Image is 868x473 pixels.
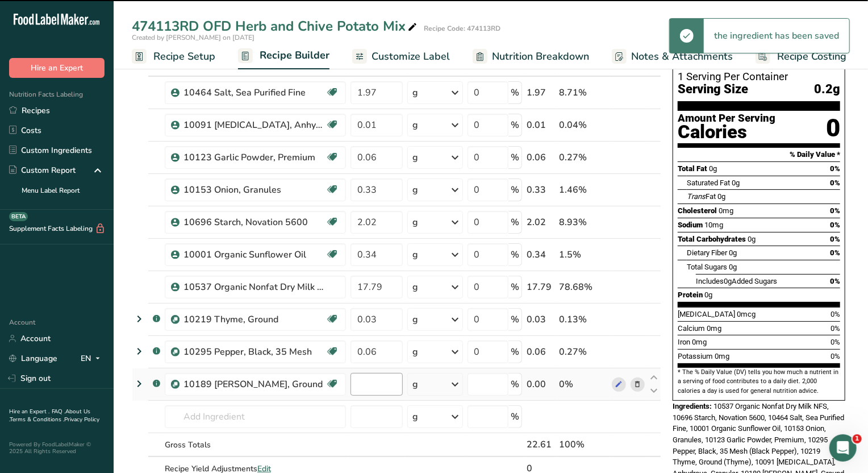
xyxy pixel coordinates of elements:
span: 0% [831,338,840,346]
div: 10091 [MEDICAL_DATA], Anhydrous, Granular [183,118,325,132]
input: Add Ingredient [165,405,346,428]
img: Sub Recipe [171,348,180,356]
span: Nutrition Breakdown [492,49,589,64]
span: 0mg [719,206,733,215]
a: Recipe Costing [756,44,846,69]
div: g [412,313,418,326]
span: 0mg [692,338,707,346]
div: g [412,86,418,99]
div: 17.79 [527,280,554,294]
a: Hire an Expert . [9,408,49,416]
a: About Us . [9,408,90,424]
div: BETA [9,212,28,221]
img: Sub Recipe [171,316,180,324]
div: Amount Per Serving [678,113,775,124]
div: 10295 Pepper, Black, 35 Mesh [183,345,325,359]
span: Recipe Builder [260,48,329,63]
div: g [412,183,418,197]
div: 2.02 [527,215,554,229]
span: 0.2g [814,82,840,97]
div: 1.46% [559,183,607,197]
div: 1.5% [559,248,607,262]
div: 78.68% [559,280,607,294]
span: 0% [830,164,840,173]
div: 0.33 [527,183,554,197]
span: Cholesterol [678,206,717,215]
div: 474113RD OFD Herb and Chive Potato Mix [132,16,419,36]
span: 0g [724,277,732,285]
span: 0% [831,310,840,318]
div: 0.00 [527,377,554,391]
a: FAQ . [52,408,65,416]
div: 0.27% [559,151,607,164]
span: Calcium [678,324,705,333]
span: 0% [830,206,840,215]
div: g [412,345,418,359]
span: Created by [PERSON_NAME] on [DATE] [132,33,254,42]
span: Sodium [678,221,703,229]
span: 0% [831,352,840,360]
a: Privacy Policy [64,416,99,424]
span: Dietary Fiber [687,248,727,257]
div: 10464 Salt, Sea Purified Fine [183,86,325,99]
span: Fat [687,192,716,201]
div: 100% [559,438,607,451]
div: g [412,248,418,262]
div: 8.71% [559,86,607,99]
div: 10001 Organic Sunflower Oil [183,248,325,262]
div: 1.97 [527,86,554,99]
span: Recipe Setup [153,49,215,64]
span: 0g [729,263,737,271]
span: 0% [830,179,840,187]
div: 0.06 [527,151,554,164]
span: Protein [678,291,703,299]
a: Customize Label [352,44,450,69]
div: g [412,151,418,164]
div: Powered By FoodLabelMaker © 2025 All Rights Reserved [9,441,105,455]
span: [MEDICAL_DATA] [678,310,735,318]
div: 1 Serving Per Container [678,71,840,82]
div: 0.04% [559,118,607,132]
div: g [412,410,418,424]
div: 0% [559,377,607,391]
div: 10537 Organic Nonfat Dry Milk NFS [183,280,325,294]
span: 0g [717,192,725,201]
a: Notes & Attachments [612,44,733,69]
div: g [412,377,418,391]
div: 0.06 [527,345,554,359]
a: Recipe Setup [132,44,215,69]
span: 0g [732,179,740,187]
div: 10123 Garlic Powder, Premium [183,151,325,164]
span: 0mg [715,352,729,360]
span: Includes Added Sugars [696,277,777,285]
span: Customize Label [372,49,450,64]
div: 10219 Thyme, Ground [183,313,325,326]
div: Recipe Code: 474113RD [424,23,500,34]
div: EN [81,352,105,366]
span: 0g [704,291,712,299]
div: g [412,280,418,294]
span: 0% [830,221,840,229]
a: Terms & Conditions . [10,416,64,424]
div: g [412,215,418,229]
div: g [412,118,418,132]
span: Potassium [678,352,713,360]
div: Gross Totals [165,439,346,451]
span: 0% [830,235,840,243]
div: 0.13% [559,313,607,326]
span: Serving Size [678,82,748,97]
div: Calories [678,124,775,140]
div: Custom Report [9,164,76,176]
div: the ingredient has been saved [704,19,849,53]
span: 1 [853,434,862,443]
div: 0.03 [527,313,554,326]
section: % Daily Value * [678,148,840,161]
span: Total Carbohydrates [678,235,746,243]
span: Recipe Costing [777,49,846,64]
section: * The % Daily Value (DV) tells you how much a nutrient in a serving of food contributes to a dail... [678,368,840,396]
span: Total Fat [678,164,707,173]
span: 0g [748,235,756,243]
a: Recipe Builder [238,43,329,70]
div: 0.34 [527,248,554,262]
div: 0 [826,113,840,143]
